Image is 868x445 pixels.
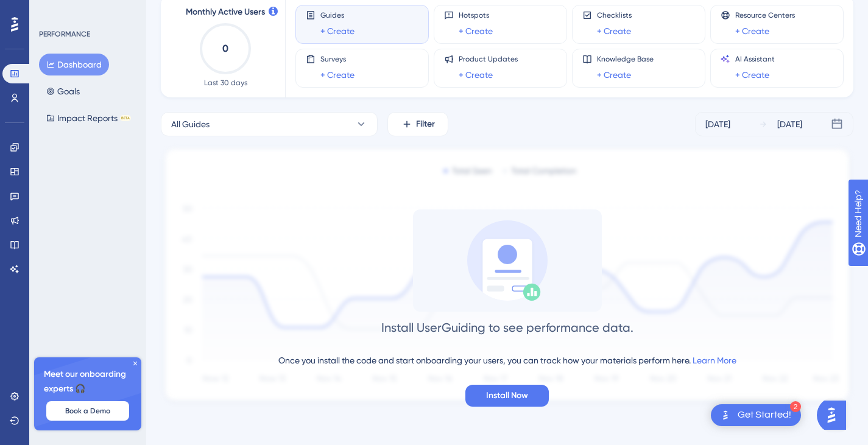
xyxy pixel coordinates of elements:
button: Dashboard [39,54,109,75]
iframe: UserGuiding AI Assistant Launcher [817,397,853,433]
a: + Create [735,68,769,82]
div: PERFORMANCE [39,29,90,39]
button: Install Now [465,385,549,407]
button: Filter [387,112,448,136]
a: + Create [597,68,631,82]
a: + Create [320,24,355,38]
div: 2 [790,401,801,412]
span: Hotspots [459,10,493,20]
a: + Create [735,24,769,38]
span: All Guides [171,117,210,131]
span: Last 30 days [204,78,247,88]
a: + Create [597,24,631,38]
button: Goals [39,80,87,102]
div: Get Started! [738,408,791,422]
button: Impact ReportsBETA [39,107,138,129]
span: Knowledge Base [597,54,654,64]
div: Open Get Started! checklist, remaining modules: 2 [711,404,801,426]
span: Monthly Active Users [186,5,265,19]
div: Once you install the code and start onboarding your users, you can track how your materials perfo... [278,353,736,368]
span: Book a Demo [65,406,110,416]
span: Resource Centers [735,10,795,20]
a: + Create [459,68,493,82]
div: [DATE] [705,117,730,131]
span: Install Now [486,388,528,403]
span: Checklists [597,10,632,20]
span: Guides [320,10,355,20]
text: 0 [222,43,228,54]
div: BETA [120,115,131,121]
a: + Create [320,68,355,82]
span: Need Help? [29,3,76,18]
a: + Create [459,24,493,38]
span: AI Assistant [735,54,775,64]
img: launcher-image-alternative-text [718,408,733,422]
span: Meet our onboarding experts 🎧 [44,367,132,396]
span: Filter [416,117,435,131]
div: Install UserGuiding to see performance data. [381,319,633,336]
span: Product Updates [459,54,518,64]
a: Learn More [693,356,736,365]
button: All Guides [161,112,378,136]
span: Surveys [320,54,355,64]
img: 1ec67ef948eb2d50f6bf237e9abc4f97.svg [161,146,853,406]
button: Book a Demo [46,401,129,421]
div: [DATE] [777,117,802,131]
